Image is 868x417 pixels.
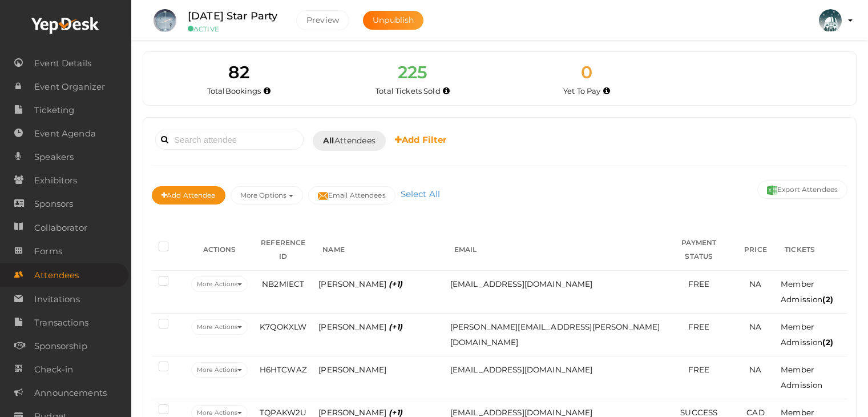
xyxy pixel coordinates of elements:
th: PAYMENT STATUS [665,229,733,271]
span: Speakers [34,146,74,169]
span: Total Tickets Sold [376,86,441,95]
span: Member Admission [781,279,833,304]
span: Member Admission [781,365,822,390]
span: K7QOKXLW [260,322,306,331]
th: ACTIONS [188,229,251,271]
span: [PERSON_NAME] [318,365,386,374]
i: Accepted and yet to make payment [603,88,610,94]
span: [PERSON_NAME] [318,408,402,417]
span: Bookings [225,86,261,95]
span: NA [749,365,761,374]
span: [EMAIL_ADDRESS][DOMAIN_NAME] [450,279,593,288]
span: 225 [398,62,427,83]
img: KH323LD6_small.jpeg [819,9,842,32]
button: Add Attendee [152,186,225,205]
button: Email Attendees [308,186,395,205]
b: Add Filter [395,134,447,145]
button: Unpublish [363,11,423,30]
span: [PERSON_NAME] [318,279,402,288]
button: More Actions [191,319,248,335]
span: NA [749,322,761,331]
th: NAME [316,229,447,271]
span: Invitations [34,288,80,311]
span: FREE [688,322,710,331]
span: 0 [581,62,592,83]
span: Yet To Pay [563,86,600,95]
i: (+1) [389,408,402,417]
span: Ticketing [34,99,74,122]
span: FREE [688,279,710,288]
th: TICKETS [778,229,847,271]
th: EMAIL [447,229,665,271]
b: (2) [822,295,833,304]
span: Event Agenda [34,122,96,145]
img: XZ6FGPWR_small.png [154,9,176,32]
input: Search attendee [155,130,304,150]
i: (+1) [389,322,402,331]
span: Announcements [34,382,107,404]
span: Event Details [34,52,91,75]
span: [EMAIL_ADDRESS][DOMAIN_NAME] [450,408,593,417]
span: NB2MIECT [262,279,304,288]
span: Attendees [323,135,376,147]
span: FREE [688,365,710,374]
span: 82 [228,62,249,83]
small: ACTIVE [188,25,279,33]
img: excel.svg [767,185,777,195]
button: Preview [296,10,349,30]
button: More Actions [191,362,248,378]
span: Total [207,86,261,95]
b: All [323,135,334,146]
i: (+1) [389,279,402,288]
span: REFERENCE ID [261,238,305,260]
button: More Options [231,186,303,205]
span: Collaborator [34,216,87,239]
button: More Actions [191,276,248,292]
span: Exhibitors [34,169,77,192]
span: H6HTCWAZ [260,365,307,374]
span: Event Organizer [34,75,105,98]
span: [EMAIL_ADDRESS][DOMAIN_NAME] [450,365,593,374]
span: Transactions [34,311,88,334]
span: Check-in [34,358,73,381]
span: Forms [34,240,62,263]
th: PRICE [733,229,778,271]
span: TQPAKW2U [260,408,306,417]
img: mail-filled.svg [318,191,328,201]
span: Unpublish [373,15,414,25]
span: CAD [746,408,764,417]
i: Total number of bookings [264,88,271,94]
span: [PERSON_NAME] [318,322,402,331]
label: [DATE] Star Party [188,8,277,25]
span: NA [749,279,761,288]
span: Member Admission [781,322,833,347]
span: [PERSON_NAME][EMAIL_ADDRESS][PERSON_NAME][DOMAIN_NAME] [450,322,660,347]
b: (2) [822,338,833,347]
button: Export Attendees [757,181,847,199]
span: SUCCESS [680,408,717,417]
a: Select All [398,189,443,199]
span: Attendees [34,264,79,287]
span: Sponsors [34,193,73,215]
span: Sponsorship [34,335,87,358]
i: Total number of tickets sold [443,88,450,94]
